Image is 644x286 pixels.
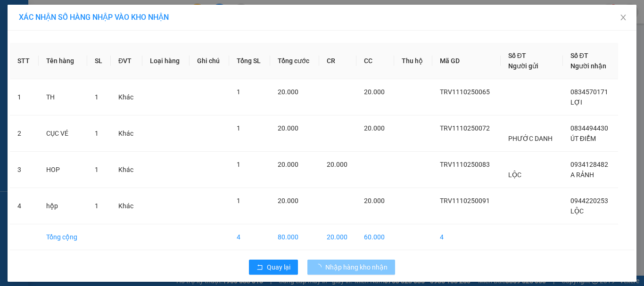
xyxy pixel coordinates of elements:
[10,152,39,188] td: 3
[432,43,501,79] th: Mã GD
[570,171,594,179] span: A RẢNH
[270,224,319,250] td: 80.000
[570,197,608,204] span: 0944220253
[111,152,142,188] td: Khác
[237,197,240,204] span: 1
[95,130,99,137] span: 1
[570,62,606,70] span: Người nhận
[440,197,490,204] span: TRV1110250091
[570,161,608,168] span: 0934128482
[39,152,87,188] td: HOP
[95,93,99,101] span: 1
[10,115,39,152] td: 2
[95,202,99,210] span: 1
[508,62,538,70] span: Người gửi
[256,264,263,271] span: rollback
[508,135,553,142] span: PHƯỚC DANH
[87,43,111,79] th: SL
[10,188,39,224] td: 4
[619,14,627,21] span: close
[95,166,99,173] span: 1
[307,260,395,275] button: Nhập hàng kho nhận
[570,135,596,142] span: ÚT ĐIỂM
[319,224,357,250] td: 20.000
[278,197,298,204] span: 20.000
[570,88,608,96] span: 0834570171
[10,79,39,115] td: 1
[319,43,357,79] th: CR
[229,43,270,79] th: Tổng SL
[249,260,298,275] button: rollbackQuay lại
[440,161,490,168] span: TRV1110250083
[39,188,87,224] td: hộp
[111,43,142,79] th: ĐVT
[356,43,394,79] th: CC
[440,88,490,96] span: TRV1110250065
[278,124,298,132] span: 20.000
[364,197,385,204] span: 20.000
[278,88,298,96] span: 20.000
[39,43,87,79] th: Tên hàng
[39,115,87,152] td: CỤC VÉ
[39,224,87,250] td: Tổng cộng
[267,262,290,272] span: Quay lại
[364,88,385,96] span: 20.000
[327,161,347,168] span: 20.000
[570,207,584,215] span: LỘC
[394,43,432,79] th: Thu hộ
[111,79,142,115] td: Khác
[190,43,229,79] th: Ghi chú
[111,188,142,224] td: Khác
[142,43,190,79] th: Loại hàng
[508,171,521,179] span: LỘC
[325,262,388,272] span: Nhập hàng kho nhận
[508,52,526,59] span: Số ĐT
[570,98,582,106] span: LỢI
[278,161,298,168] span: 20.000
[315,264,325,270] span: loading
[440,124,490,132] span: TRV1110250072
[432,224,501,250] td: 4
[364,124,385,132] span: 20.000
[237,161,240,168] span: 1
[570,52,588,59] span: Số ĐT
[270,43,319,79] th: Tổng cước
[356,224,394,250] td: 60.000
[237,124,240,132] span: 1
[570,124,608,132] span: 0834494430
[111,115,142,152] td: Khác
[237,88,240,96] span: 1
[39,79,87,115] td: TH
[229,224,270,250] td: 4
[10,43,39,79] th: STT
[19,13,169,22] span: XÁC NHẬN SỐ HÀNG NHẬP VÀO KHO NHẬN
[610,5,636,31] button: Close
